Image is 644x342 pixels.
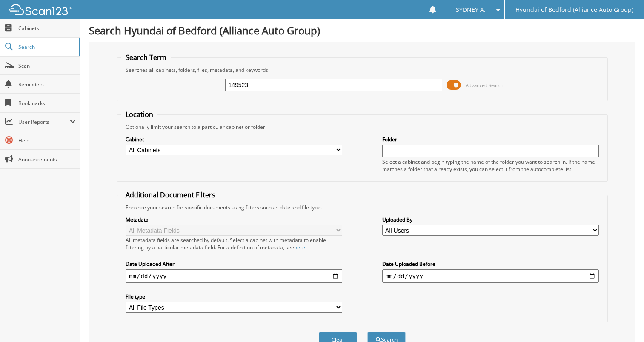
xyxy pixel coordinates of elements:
label: Date Uploaded After [126,260,342,268]
div: Searches all cabinets, folders, files, metadata, and keywords [121,66,603,74]
label: Date Uploaded Before [382,260,599,268]
label: File type [126,293,342,300]
h1: Search Hyundai of Bedford (Alliance Auto Group) [89,23,635,37]
span: Reminders [18,81,76,88]
span: Bookmarks [18,100,76,107]
legend: Location [121,110,157,119]
legend: Search Term [121,53,171,62]
div: Select a cabinet and begin typing the name of the folder you want to search in. If the name match... [382,158,599,173]
span: Announcements [18,156,76,163]
span: Hyundai of Bedford (Alliance Auto Group) [515,7,633,12]
label: Cabinet [126,136,342,143]
a: here [294,244,305,251]
img: scan123-logo-white.svg [9,4,72,15]
input: start [126,269,342,283]
label: Metadata [126,216,342,223]
div: All metadata fields are searched by default. Select a cabinet with metadata to enable filtering b... [126,237,342,251]
span: Help [18,137,76,144]
span: Search [18,43,74,51]
span: Scan [18,62,76,69]
label: Uploaded By [382,216,599,223]
span: User Reports [18,118,70,125]
label: Folder [382,136,599,143]
div: Enhance your search for specific documents using filters such as date and file type. [121,204,603,211]
iframe: Chat Widget [601,301,644,342]
div: Optionally limit your search to a particular cabinet or folder [121,123,603,131]
legend: Additional Document Filters [121,190,220,199]
input: end [382,269,599,283]
span: SYDNEY A. [456,7,486,12]
span: Cabinets [18,25,76,32]
span: Advanced Search [466,82,504,88]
